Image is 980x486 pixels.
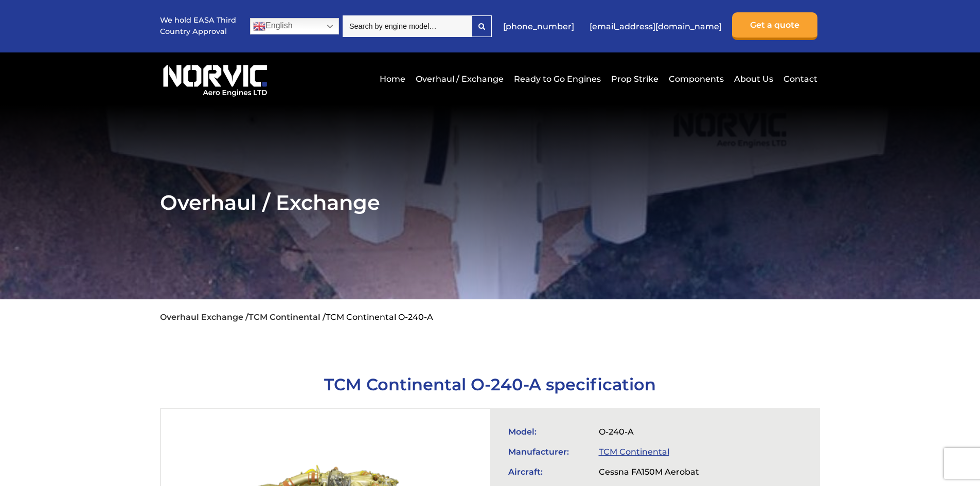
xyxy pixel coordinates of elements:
[377,66,408,92] a: Home
[594,422,759,442] td: O-240-A
[160,15,237,37] p: We hold EASA Third Country Approval
[413,66,506,92] a: Overhaul / Exchange
[503,462,594,482] td: Aircraft:
[343,15,472,37] input: Search by engine model…
[594,462,759,482] td: Cessna FA150M Aerobat
[732,66,776,92] a: About Us
[732,12,817,40] a: Get a quote
[609,66,661,92] a: Prop Strike
[503,422,594,442] td: Model:
[511,66,603,92] a: Ready to Go Engines
[584,14,727,39] a: [EMAIL_ADDRESS][DOMAIN_NAME]
[666,66,726,92] a: Components
[160,374,820,394] h1: TCM Continental O-240-A specification
[248,312,326,322] a: TCM Continental /
[160,60,270,97] img: Norvic Aero Engines logo
[599,447,669,457] a: TCM Continental
[253,20,265,32] img: en
[160,190,820,215] h2: Overhaul / Exchange
[781,66,817,92] a: Contact
[250,18,339,34] a: English
[326,312,433,322] li: TCM Continental O-240-A
[160,312,248,322] a: Overhaul Exchange /
[503,442,594,462] td: Manufacturer:
[498,14,579,39] a: [PHONE_NUMBER]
